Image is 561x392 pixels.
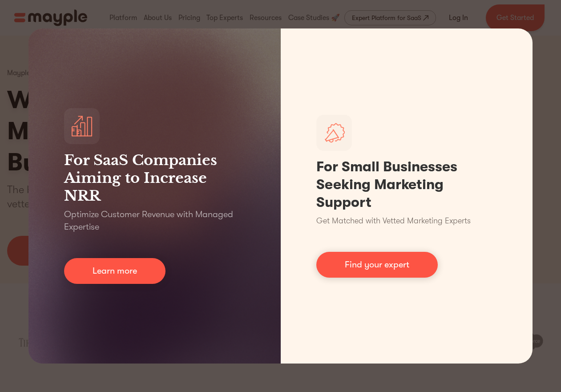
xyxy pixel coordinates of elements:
h1: For Small Businesses Seeking Marketing Support [316,158,497,211]
a: Learn more [64,258,165,284]
p: Get Matched with Vetted Marketing Experts [316,215,471,227]
a: Find your expert [316,252,438,278]
p: Optimize Customer Revenue with Managed Expertise [64,208,245,233]
h3: For SaaS Companies Aiming to Increase NRR [64,151,245,205]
